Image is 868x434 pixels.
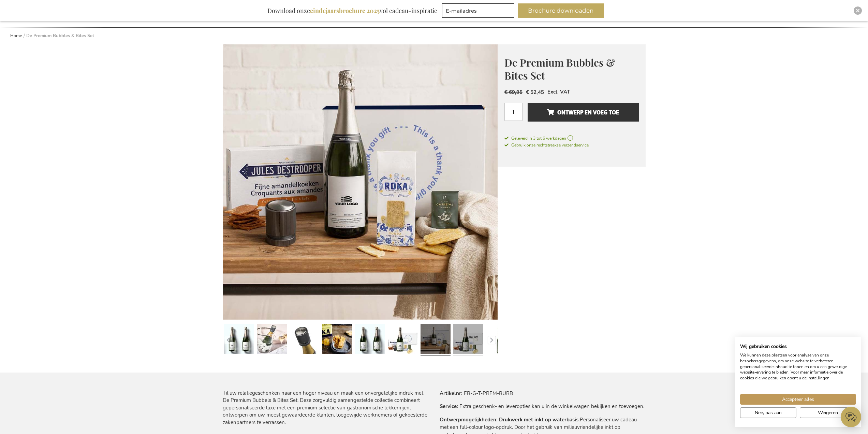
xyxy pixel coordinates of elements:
[504,142,589,148] span: Gebruik onze rechtstreekse verzendservice
[421,321,451,359] a: De Premium Bubbles & Bites Set
[264,3,440,18] div: Download onze vol cadeau-inspiratie
[223,44,498,320] img: De Premium Bubbles & Bites Set
[854,6,862,15] div: Close
[257,321,287,359] a: Peugeot Line Champagne Stopper - Carbon<
[800,407,856,418] button: Alle cookies weigeren
[290,321,320,359] a: Peugeot Line Champagne Stopper - Carbon<
[740,344,856,350] h2: Wij gebruiken cookies
[504,56,615,83] span: De Premium Bubbles & Bites Set
[499,416,580,423] strong: Drukwerk met inkt op waterbasis:
[518,3,604,18] button: Brochure downloaden
[453,321,483,359] a: The Premium Bubbles & Bites Set
[504,103,523,121] input: Aantal
[818,409,838,416] span: Weigeren
[547,88,570,95] span: Excl. VAT
[322,321,352,359] a: Roka Cheese Biscuits Delft Blue
[547,107,619,118] span: Ontwerp en voeg toe
[442,3,514,18] input: E-mailadres
[755,409,782,416] span: Nee, pas aan
[740,407,796,418] button: Pas cookie voorkeuren aan
[504,141,589,148] a: Gebruik onze rechtstreekse verzendservice
[740,394,856,405] button: Accepteer alle cookies
[310,6,380,15] b: eindejaarsbrochure 2025
[782,396,814,403] span: Accepteer alles
[486,321,516,359] a: Personalised Goutorbe Cuvée Champagne
[841,407,861,427] iframe: belco-activator-frame
[528,103,638,122] button: Ontwerp en voeg toe
[504,89,523,96] span: € 69,95
[856,9,860,13] img: Close
[10,33,22,39] a: Home
[355,321,385,359] a: Personalised Goutorbe Cuvée Champagne
[442,3,516,20] form: marketing offers and promotions
[26,33,94,39] strong: De Premium Bubbles & Bites Set
[224,321,254,359] a: Personalised Goutorbe Cuvée Champagne
[504,135,639,141] a: Geleverd in 3 tot 6 werkdagen
[526,89,544,96] span: € 52,45
[388,321,418,359] a: The Premium Bubbles & Bites Set
[740,352,856,381] p: We kunnen deze plaatsen voor analyse van onze bezoekersgegevens, om onze website te verbeteren, g...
